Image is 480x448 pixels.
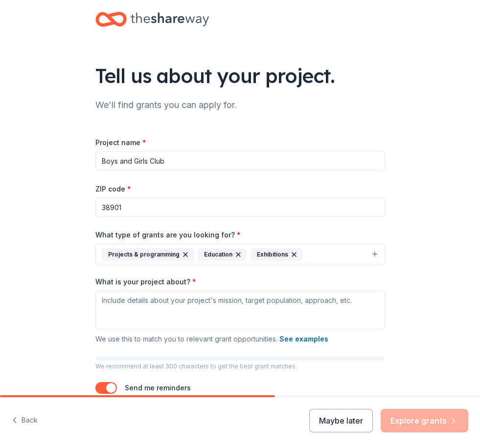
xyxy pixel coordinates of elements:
div: Exhibitions [251,248,302,261]
p: Email me reminders of grant application deadlines [125,394,285,405]
div: We'll find grants you can apply for. [95,97,385,113]
label: What is your project about? [95,277,196,287]
div: Education [198,248,247,261]
div: Projects & programming [102,248,194,261]
label: ZIP code [95,184,131,194]
label: What type of grants are you looking for? [95,230,241,240]
input: After school program [95,151,385,171]
div: Tell us about your project. [95,62,385,89]
input: 12345 (U.S. only) [95,197,385,217]
button: Maybe later [309,409,373,432]
button: Back [12,410,38,431]
label: Send me reminders [125,384,191,392]
p: We recommend at least 300 characters to get the best grant matches. [95,363,385,370]
span: We use this to match you to relevant grant opportunities. [95,335,328,343]
label: Project name [95,138,146,148]
button: Projects & programmingEducationExhibitions [95,244,385,265]
button: See examples [279,333,328,345]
